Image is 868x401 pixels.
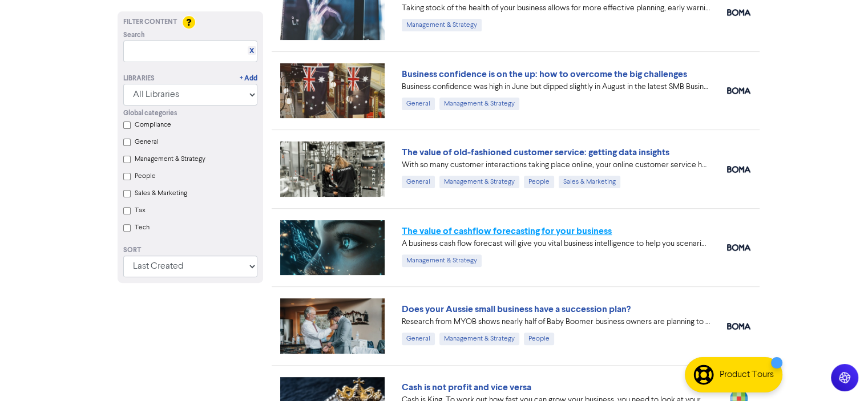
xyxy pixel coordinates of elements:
[135,154,205,164] label: Management & Strategy
[439,176,519,188] div: Management & Strategy
[240,74,257,84] a: + Add
[402,68,687,80] a: Business confidence is on the up: how to overcome the big challenges
[439,333,519,345] div: Management & Strategy
[135,205,146,216] label: Tax
[727,166,750,173] img: boma
[123,30,145,40] span: Search
[402,98,435,110] div: General
[402,316,710,328] div: Research from MYOB shows nearly half of Baby Boomer business owners are planning to exit in the n...
[402,176,435,188] div: General
[249,47,254,55] a: X
[402,2,710,14] div: Taking stock of the health of your business allows for more effective planning, early warning abo...
[402,81,710,93] div: Business confidence was high in June but dipped slightly in August in the latest SMB Business Ins...
[727,323,750,330] img: boma
[135,188,187,199] label: Sales & Marketing
[439,98,519,110] div: Management & Strategy
[123,245,257,256] div: Sort
[402,382,531,393] a: Cash is not profit and vice versa
[123,17,257,27] div: Filter Content
[402,225,612,237] a: The value of cashflow forecasting for your business
[524,333,554,345] div: People
[135,222,150,233] label: Tech
[402,19,482,31] div: Management & Strategy
[727,87,750,94] img: boma
[727,9,750,16] img: boma_accounting
[402,159,710,171] div: With so many customer interactions taking place online, your online customer service has to be fi...
[559,176,620,188] div: Sales & Marketing
[135,120,171,130] label: Compliance
[524,176,554,188] div: People
[402,254,482,267] div: Management & Strategy
[402,333,435,345] div: General
[123,108,257,119] div: Global categories
[811,346,868,401] iframe: Chat Widget
[402,147,669,158] a: The value of old-fashioned customer service: getting data insights
[123,74,155,84] div: Libraries
[402,303,631,315] a: Does your Aussie small business have a succession plan?
[135,137,159,147] label: General
[135,171,156,181] label: People
[402,238,710,250] div: A business cash flow forecast will give you vital business intelligence to help you scenario-plan...
[727,244,750,251] img: boma_accounting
